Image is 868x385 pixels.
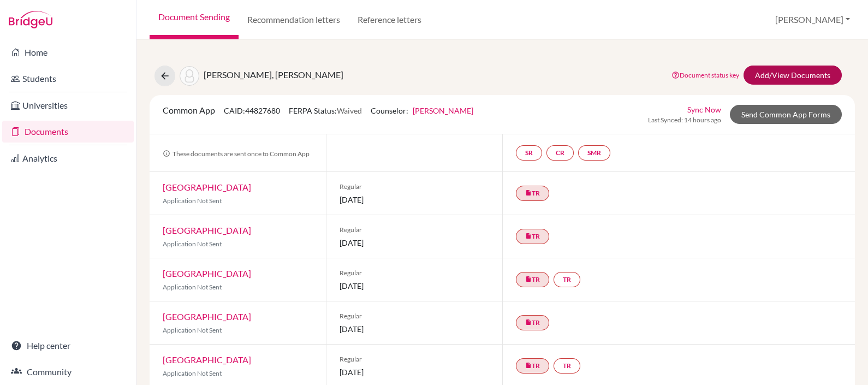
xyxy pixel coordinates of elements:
[163,240,222,248] span: Application Not Sent
[163,354,251,365] a: [GEOGRAPHIC_DATA]
[163,283,222,291] span: Application Not Sent
[516,358,549,374] a: insert_drive_fileTR
[2,121,134,143] a: Documents
[687,104,721,115] a: Sync Now
[340,354,489,364] span: Regular
[204,69,343,80] span: [PERSON_NAME], [PERSON_NAME]
[340,323,489,335] span: [DATE]
[2,42,134,63] a: Home
[744,66,842,85] a: Add/View Documents
[163,326,222,334] span: Application Not Sent
[554,272,580,287] a: TR
[516,186,549,201] a: insert_drive_fileTR
[525,362,532,369] i: insert_drive_file
[671,71,739,79] a: Document status key
[525,276,532,282] i: insert_drive_file
[554,358,580,374] a: TR
[730,105,842,124] a: Send Common App Forms
[340,194,489,205] span: [DATE]
[2,335,134,357] a: Help center
[163,369,222,377] span: Application Not Sent
[163,225,251,235] a: [GEOGRAPHIC_DATA]
[578,145,610,161] a: SMR
[163,197,222,205] span: Application Not Sent
[2,361,134,383] a: Community
[516,315,549,330] a: insert_drive_fileTR
[2,68,134,90] a: Students
[163,268,251,279] a: [GEOGRAPHIC_DATA]
[340,311,489,321] span: Regular
[516,272,549,287] a: insert_drive_fileTR
[516,145,542,161] a: SR
[163,182,251,192] a: [GEOGRAPHIC_DATA]
[516,229,549,244] a: insert_drive_fileTR
[340,237,489,248] span: [DATE]
[525,233,532,239] i: insert_drive_file
[413,106,473,115] a: [PERSON_NAME]
[163,150,310,158] span: These documents are sent once to Common App
[340,280,489,292] span: [DATE]
[525,189,532,196] i: insert_drive_file
[337,106,362,115] span: Waived
[770,9,855,30] button: [PERSON_NAME]
[289,106,362,115] span: FERPA Status:
[340,225,489,235] span: Regular
[546,145,574,161] a: CR
[2,147,134,169] a: Analytics
[163,311,251,322] a: [GEOGRAPHIC_DATA]
[163,105,215,115] span: Common App
[340,182,489,192] span: Regular
[224,106,280,115] span: CAID: 44827680
[9,11,52,28] img: Bridge-U
[2,94,134,116] a: Universities
[525,319,532,325] i: insert_drive_file
[340,366,489,378] span: [DATE]
[648,115,721,125] span: Last Synced: 14 hours ago
[371,106,473,115] span: Counselor:
[340,268,489,278] span: Regular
